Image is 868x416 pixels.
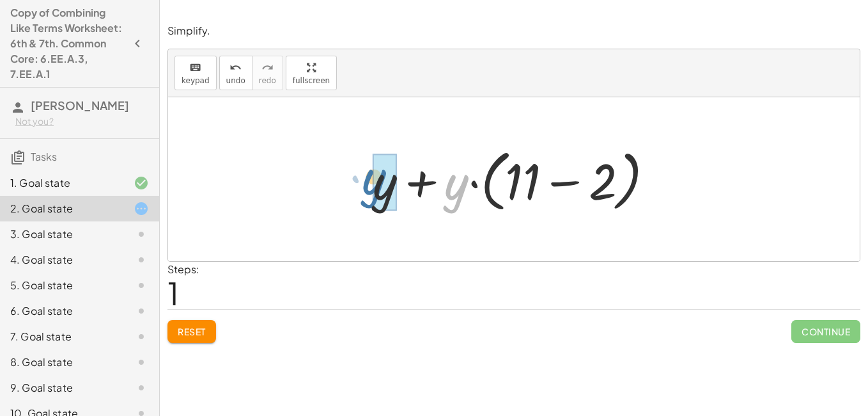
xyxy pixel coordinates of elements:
label: Steps: [167,262,199,276]
span: undo [226,76,245,85]
i: keyboard [189,60,201,76]
i: Task not started. [134,227,149,242]
i: Task started. [134,201,149,216]
i: Task not started. [134,329,149,344]
span: 1 [167,273,179,312]
div: 8. Goal state [10,355,113,370]
button: Reset [167,320,216,343]
div: 6. Goal state [10,303,113,319]
div: 9. Goal state [10,380,113,396]
i: Task not started. [134,380,149,396]
span: Reset [178,326,206,337]
div: Not you? [15,115,149,128]
i: redo [261,60,274,76]
i: undo [229,60,242,76]
span: keypad [182,76,210,85]
div: 5. Goal state [10,278,113,293]
div: 4. Goal state [10,252,113,268]
span: fullscreen [293,76,330,85]
h4: Copy of Combining Like Terms Worksheet: 6th & 7th. Common Core: 6.EE.A.3, 7.EE.A.1 [10,5,126,82]
span: Tasks [31,150,57,163]
span: [PERSON_NAME] [31,98,129,113]
p: Simplify. [167,24,860,38]
div: 7. Goal state [10,329,113,344]
div: 1. Goal state [10,175,113,191]
div: 2. Goal state [10,201,113,216]
i: Task finished and correct. [134,175,149,191]
button: undoundo [219,56,252,90]
div: 3. Goal state [10,227,113,242]
i: Task not started. [134,303,149,319]
i: Task not started. [134,278,149,293]
button: redoredo [252,56,283,90]
i: Task not started. [134,355,149,370]
i: Task not started. [134,252,149,268]
button: fullscreen [286,56,337,90]
span: redo [259,76,276,85]
button: keyboardkeypad [174,56,217,90]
